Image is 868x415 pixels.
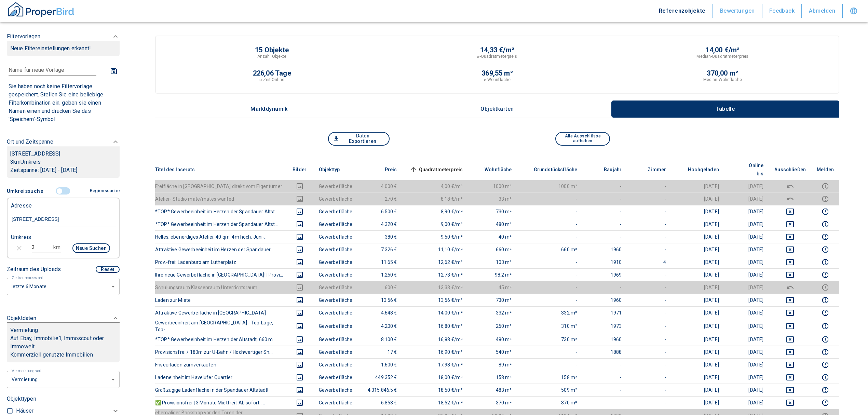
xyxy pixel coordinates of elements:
p: [STREET_ADDRESS] [10,150,116,158]
div: FiltervorlagenNeue Filtereinstellungen erkannt! [7,63,120,125]
td: 98.2 m² [468,268,517,281]
td: 1960 [583,333,627,346]
td: [DATE] [724,294,769,306]
th: Attraktive Gewerbeeinheit im Herzen der Spandauer ... [155,243,286,256]
td: Gewerbefläche [313,306,358,319]
td: 370 m² [468,396,517,409]
button: report this listing [817,361,834,369]
p: 15 Objekte [255,46,289,53]
td: - [517,218,583,230]
p: Ort und Zeitspanne [7,138,53,146]
td: 660 m² [517,243,583,256]
td: [DATE] [672,384,724,396]
td: 4,00 €/m² [403,180,469,192]
td: 12,62 €/m² [403,256,469,268]
td: [DATE] [672,180,724,192]
td: - [627,218,672,230]
p: 14,00 €/m² [705,46,740,53]
button: report this listing [817,335,834,344]
p: 3 km Umkreis [10,158,116,166]
button: images [291,335,308,344]
button: report this listing [817,386,834,394]
th: Helles, ebenerdiges Atelier, 40 qm, 4m hoch, Juni-... [155,230,286,243]
p: ⌀-Wohnfläche [484,77,511,83]
td: Gewerbefläche [313,358,358,371]
td: Gewerbefläche [313,192,358,205]
td: [DATE] [672,243,724,256]
td: 332 m² [468,306,517,319]
td: [DATE] [672,319,724,333]
p: Marktdynamik [250,106,288,112]
td: [DATE] [724,205,769,218]
td: 4.315.846.5 € [358,384,403,396]
button: report this listing [817,348,834,356]
th: *TOP* Gewerbeeinheit im Herzen der Spandauer Altst... [155,205,286,218]
button: report this listing [817,283,834,292]
button: report this listing [817,182,834,190]
button: deselect this listing [774,220,806,228]
div: FiltervorlagenNeue Filtereinstellungen erkannt! [7,185,120,295]
td: 45 m² [468,281,517,294]
td: - [583,192,627,205]
td: 1910 [583,256,627,268]
td: 17 € [358,346,403,358]
td: Gewerbefläche [313,294,358,306]
td: - [517,268,583,281]
button: images [291,361,308,369]
td: 18,50 €/m² [403,384,469,396]
td: 4.200 € [358,319,403,333]
td: 1.600 € [358,358,403,371]
td: - [517,281,583,294]
span: Preis [374,165,397,174]
td: 8,90 €/m² [403,205,469,218]
p: Zeitraum des Uploads [7,265,61,273]
td: Gewerbefläche [313,243,358,256]
td: 600 € [358,281,403,294]
td: - [627,281,672,294]
td: Gewerbefläche [313,180,358,192]
p: Median-Wohnfläche [703,77,742,83]
button: deselect this listing [774,386,806,394]
button: deselect this listing [774,195,806,203]
td: 1960 [583,243,627,256]
td: 13,56 €/m² [403,294,469,306]
input: Adresse ändern [11,212,116,227]
td: 11,10 €/m² [403,243,469,256]
td: 18,00 €/m² [403,371,469,384]
span: Hochgeladen [677,165,719,174]
span: Quadratmeterpreis [408,165,463,174]
td: Gewerbefläche [313,218,358,230]
button: Umkreissuche [7,185,46,198]
th: Laden zur Miete [155,294,286,306]
th: Atelier- Studio mate/mates wanted [155,192,286,205]
div: letzte 6 Monate [7,370,120,388]
td: 1888 [583,346,627,358]
td: 449.352 € [358,371,403,384]
td: 332 m² [517,306,583,319]
p: Anzahl Objekte [257,53,287,59]
td: [DATE] [724,180,769,192]
button: deselect this listing [774,296,806,304]
td: - [627,180,672,192]
th: Gewerbeeinheit am [GEOGRAPHIC_DATA] - Top-Lage, Top-... [155,319,286,333]
button: deselect this listing [774,271,806,279]
button: report this listing [817,207,834,216]
td: [DATE] [724,230,769,243]
span: Objekttyp [319,165,351,174]
button: Bewertungen [713,4,762,18]
th: Ausschließen [769,159,811,180]
td: [DATE] [724,333,769,346]
p: Zeitspanne: [DATE] - [DATE] [10,166,116,174]
td: Gewerbefläche [313,319,358,333]
p: Adresse [11,202,32,210]
td: - [627,358,672,371]
td: 103 m² [468,256,517,268]
td: - [517,346,583,358]
button: deselect this listing [774,361,806,369]
button: report this listing [817,373,834,381]
div: ObjektdatenVermietungAuf Ebay, Immobilie1, Immoscout oder ImmoweltKommerziell genutzte Immobilien [7,307,120,369]
button: Referenzobjekte [652,4,713,18]
td: [DATE] [672,346,724,358]
p: ⌀-Quadratmeterpreis [477,53,517,59]
p: Objekttypen [7,395,120,403]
